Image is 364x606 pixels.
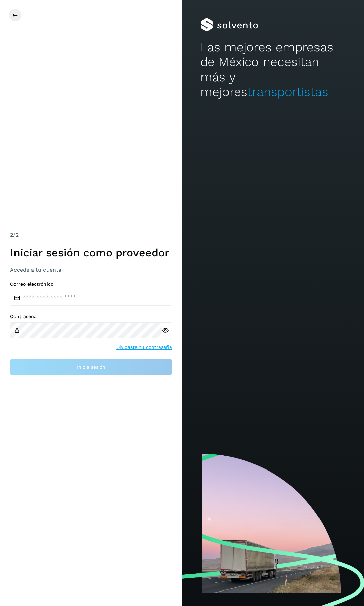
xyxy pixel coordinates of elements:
[10,314,172,320] label: Contraseña
[10,246,172,259] h1: Iniciar sesión como proveedor
[10,359,172,375] button: Inicia sesión
[116,344,172,351] a: Olvidaste tu contraseña
[10,267,172,273] h3: Accede a tu cuenta
[10,281,172,287] label: Correo electrónico
[10,231,172,239] div: /2
[10,232,13,238] span: 2
[200,40,346,100] h2: Las mejores empresas de México necesitan más y mejores
[77,365,105,369] span: Inicia sesión
[247,85,328,99] span: transportistas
